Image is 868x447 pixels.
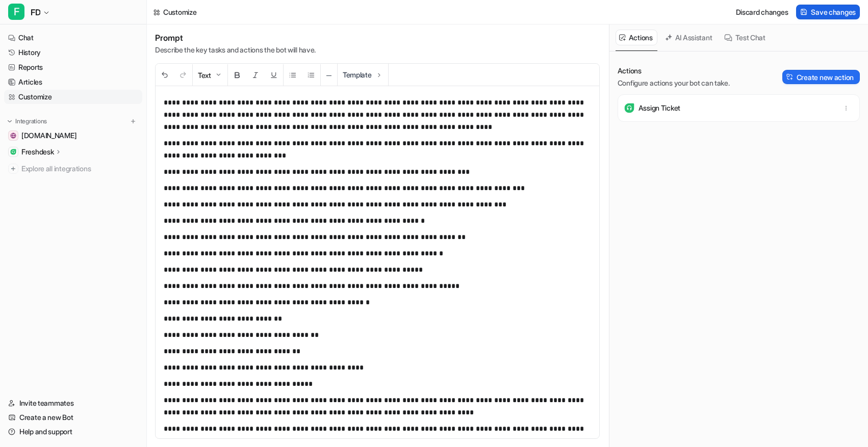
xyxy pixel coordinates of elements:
img: Ordered List [307,71,315,79]
button: Redo [174,64,192,86]
span: [DOMAIN_NAME] [21,130,76,141]
img: menu_add.svg [130,118,137,125]
a: History [4,45,142,60]
a: Create a new Bot [4,410,142,425]
button: Actions [616,30,657,45]
button: Unordered List [284,64,302,86]
a: Invite teammates [4,396,142,410]
img: Italic [251,71,260,79]
a: Reports [4,60,142,74]
div: Customize [163,7,196,17]
img: Dropdown Down Arrow [214,71,222,79]
button: Ordered List [302,64,320,86]
img: Template [375,71,383,79]
button: Discard changes [732,5,793,19]
button: Create new action [782,70,860,84]
p: Describe the key tasks and actions the bot will have. [155,45,316,55]
a: Chat [4,31,142,45]
p: Assign Ticket [639,103,680,113]
img: Unordered List [289,71,297,79]
img: Underline [270,71,278,79]
button: ─ [321,64,337,86]
p: Configure actions your bot can take. [618,78,730,88]
img: Bold [233,71,241,79]
button: AI Assistant [661,30,717,45]
p: Freshdesk [21,147,54,157]
button: Bold [228,64,246,86]
button: Undo [156,64,174,86]
img: Assign Ticket icon [624,103,634,113]
img: Create action [786,73,794,81]
span: Explore all integrations [21,161,138,177]
img: expand menu [6,118,13,125]
button: Test Chat [721,30,770,45]
a: Help and support [4,425,142,439]
img: support.xyzreality.com [10,133,16,139]
p: Integrations [15,117,47,125]
img: explore all integrations [8,164,18,174]
button: Italic [246,64,265,86]
a: Articles [4,75,142,89]
img: Freshdesk [10,149,16,155]
p: Actions [618,66,730,76]
img: Redo [179,71,187,79]
a: support.xyzreality.com[DOMAIN_NAME] [4,128,142,143]
button: Text [193,64,227,86]
button: Template [338,64,388,86]
button: Underline [265,64,283,86]
a: Customize [4,90,142,104]
button: Integrations [4,116,50,126]
span: F [8,4,24,20]
h1: Prompt [155,33,316,43]
button: Save changes [796,5,860,19]
span: Save changes [811,7,856,17]
img: Undo [161,71,169,79]
a: Explore all integrations [4,162,142,176]
span: FD [31,5,40,19]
